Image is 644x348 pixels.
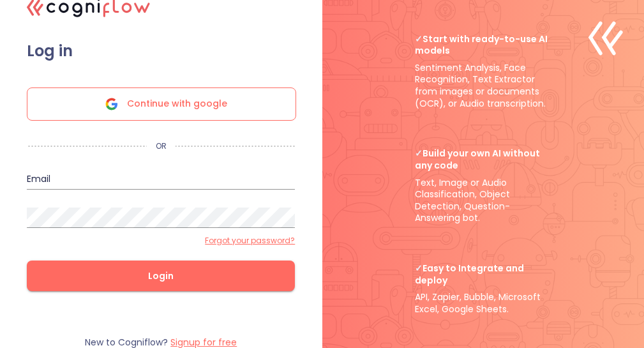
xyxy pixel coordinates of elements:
p: API, Zapier, Bubble, Microsoft Excel, Google Sheets. [415,262,552,315]
b: ✓ [415,262,423,275]
span: Log in [27,42,295,61]
button: Login [27,261,295,291]
p: OR [147,141,176,151]
p: Sentiment Analysis, Face Recognition, Text Extractor from images or documents (OCR), or Audio tra... [415,33,552,110]
span: Easy to Integrate and deploy [415,262,552,286]
span: Continue with google [127,88,227,120]
div: Continue with google [27,87,296,121]
label: Forgot your password? [205,236,295,246]
span: Start with ready-to-use AI models [415,33,552,57]
p: Text, Image or Audio Classification, Object Detection, Question-Answering bot. [415,148,552,224]
span: Build your own AI without any code [415,148,552,171]
b: ✓ [415,33,423,45]
span: Login [47,268,274,284]
b: ✓ [415,147,423,160]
